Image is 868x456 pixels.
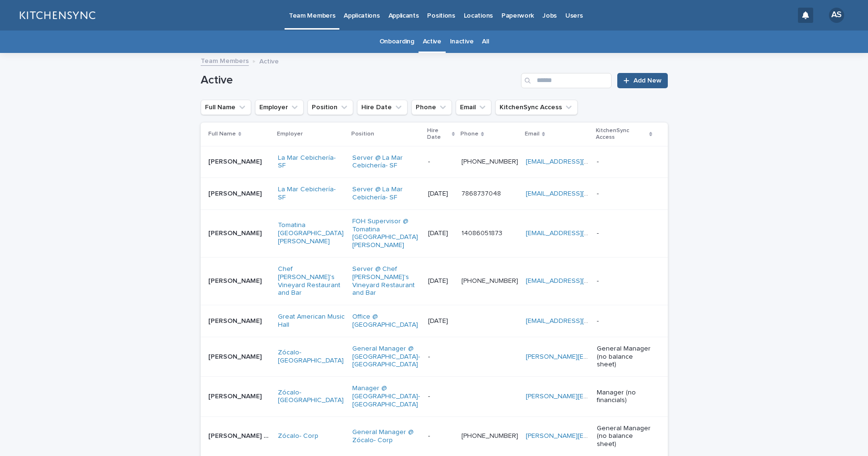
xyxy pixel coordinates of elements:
a: Team Members [201,55,249,66]
a: [EMAIL_ADDRESS][DOMAIN_NAME] [526,230,633,237]
tr: [PERSON_NAME][PERSON_NAME] Zócalo- [GEOGRAPHIC_DATA] Manager @ [GEOGRAPHIC_DATA]- [GEOGRAPHIC_DAT... [201,377,668,416]
tr: [PERSON_NAME][PERSON_NAME] Chef [PERSON_NAME]'s Vineyard Restaurant and Bar Server @ Chef [PERSON... [201,257,668,305]
p: Email [525,129,540,139]
a: 7868737048 [461,190,501,197]
tr: [PERSON_NAME][PERSON_NAME] Zócalo- [GEOGRAPHIC_DATA] General Manager @ [GEOGRAPHIC_DATA]- [GEOGRA... [201,337,668,376]
a: Tomatina [GEOGRAPHIC_DATA][PERSON_NAME] [278,221,345,245]
p: Manager (no financials) [597,389,653,405]
div: AS [829,8,844,23]
p: Williams Abrego Martinez [208,430,272,440]
p: [PERSON_NAME] [208,391,264,401]
a: All [482,31,489,53]
p: Full Name [208,129,236,139]
a: Zócalo- [GEOGRAPHIC_DATA] [278,349,345,365]
a: Office @ [GEOGRAPHIC_DATA] [352,313,420,329]
img: lGNCzQTxQVKGkIr0XjOy [19,6,95,25]
a: Inactive [450,31,474,53]
a: [PHONE_NUMBER] [461,433,518,439]
a: [PHONE_NUMBER] [461,278,518,284]
button: KitchenSync Access [495,100,578,115]
a: [PERSON_NAME][EMAIL_ADDRESS][DOMAIN_NAME] [526,353,685,360]
p: KitchenSync Access [596,125,647,143]
span: Add New [633,77,662,84]
a: Server @ Chef [PERSON_NAME]'s Vineyard Restaurant and Bar [352,265,420,297]
tr: [PERSON_NAME][PERSON_NAME] La Mar Cebichería- SF Server @ La Mar Cebichería- SF [DATE]7868737048 ... [201,178,668,210]
button: Position [307,100,353,115]
a: Manager @ [GEOGRAPHIC_DATA]- [GEOGRAPHIC_DATA] [352,384,420,408]
a: [PHONE_NUMBER] [461,158,518,165]
h1: Active [201,73,518,87]
p: - [597,229,653,238]
a: La Mar Cebichería- SF [278,154,345,170]
tr: [PERSON_NAME][PERSON_NAME] Great American Music Hall Office @ [GEOGRAPHIC_DATA] [DATE] [EMAIL_ADD... [201,305,668,337]
a: Great American Music Hall [278,313,345,329]
p: [DATE] [428,229,454,238]
tr: [PERSON_NAME][PERSON_NAME] La Mar Cebichería- SF Server @ La Mar Cebichería- SF -[PHONE_NUMBER] [... [201,146,668,178]
p: - [597,317,653,325]
a: Server @ La Mar Cebichería- SF [352,154,420,170]
a: Active [423,31,441,53]
a: Zócalo- [GEOGRAPHIC_DATA] [278,389,345,405]
p: [DATE] [428,190,454,198]
p: [DATE] [428,317,454,325]
a: Zócalo- Corp [278,432,318,440]
p: - [597,190,653,198]
p: Phone [460,129,479,139]
p: - [428,158,454,166]
a: General Manager @ Zócalo- Corp [352,428,420,445]
a: [EMAIL_ADDRESS][DOMAIN_NAME] [526,190,633,197]
p: [PERSON_NAME] [208,188,264,198]
p: Position [351,129,374,139]
p: General Manager (no balance sheet) [597,425,653,448]
a: [EMAIL_ADDRESS][DOMAIN_NAME] [526,318,633,324]
a: Chef [PERSON_NAME]'s Vineyard Restaurant and Bar [278,265,345,297]
p: - [597,277,653,285]
button: Employer [255,100,304,115]
a: [PERSON_NAME][EMAIL_ADDRESS][DOMAIN_NAME] [526,393,685,400]
p: - [428,393,454,401]
a: [EMAIL_ADDRESS][DOMAIN_NAME] [526,278,633,284]
p: [PERSON_NAME] [208,156,264,166]
button: Hire Date [357,100,408,115]
p: Active [259,55,279,66]
a: General Manager @ [GEOGRAPHIC_DATA]- [GEOGRAPHIC_DATA] [352,345,420,369]
a: Onboarding [379,31,414,53]
a: La Mar Cebichería- SF [278,186,345,202]
p: [DATE] [428,277,454,285]
p: [PERSON_NAME] [208,351,264,361]
a: [EMAIL_ADDRESS][DOMAIN_NAME] [526,158,633,165]
input: Search [521,73,612,88]
tr: [PERSON_NAME][PERSON_NAME] Tomatina [GEOGRAPHIC_DATA][PERSON_NAME] FOH Supervisor @ Tomatina [GEO... [201,209,668,257]
a: Server @ La Mar Cebichería- SF [352,186,420,202]
a: [PERSON_NAME][EMAIL_ADDRESS][DOMAIN_NAME] [526,433,685,439]
p: [PERSON_NAME] [208,315,264,325]
button: Phone [411,100,452,115]
tr: [PERSON_NAME] [PERSON_NAME][PERSON_NAME] [PERSON_NAME] Zócalo- Corp General Manager @ Zócalo- Cor... [201,416,668,456]
a: Add New [617,73,667,88]
p: Employer [277,129,303,139]
p: - [428,353,454,361]
p: General Manager (no balance sheet) [597,345,653,369]
p: - [428,432,454,440]
a: FOH Supervisor @ Tomatina [GEOGRAPHIC_DATA][PERSON_NAME] [352,218,420,249]
button: Full Name [201,100,251,115]
p: [PERSON_NAME] [208,275,264,285]
button: Email [456,100,491,115]
a: 14086051873 [461,230,502,237]
p: [PERSON_NAME] [208,228,264,238]
p: - [597,158,653,166]
p: Hire Date [427,125,449,143]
